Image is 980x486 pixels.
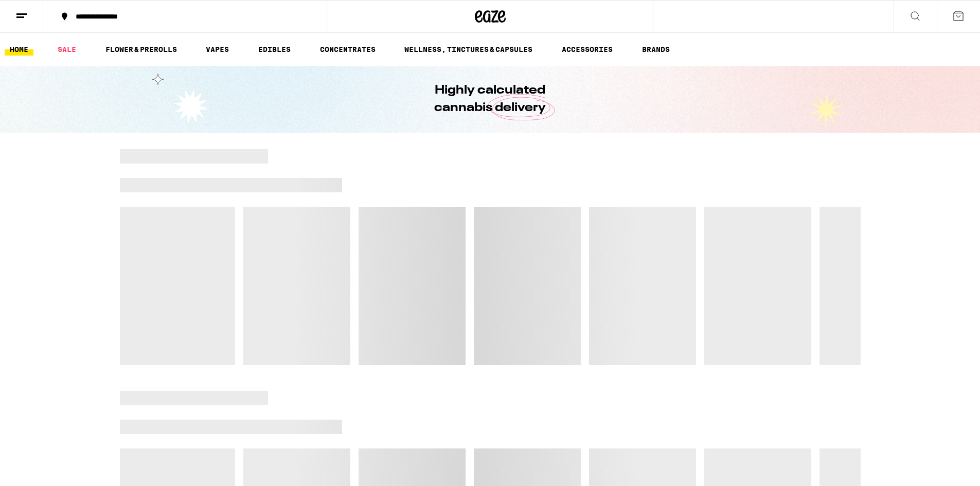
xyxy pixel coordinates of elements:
[253,43,296,56] a: EDIBLES
[637,43,675,56] a: BRANDS
[100,43,182,56] a: FLOWER & PREROLLS
[405,82,575,117] h1: Highly calculated cannabis delivery
[399,43,538,56] a: WELLNESS, TINCTURES & CAPSULES
[5,43,33,56] a: HOME
[52,43,81,56] a: SALE
[557,43,618,56] a: ACCESSORIES
[315,43,381,56] a: CONCENTRATES
[201,43,234,56] a: VAPES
